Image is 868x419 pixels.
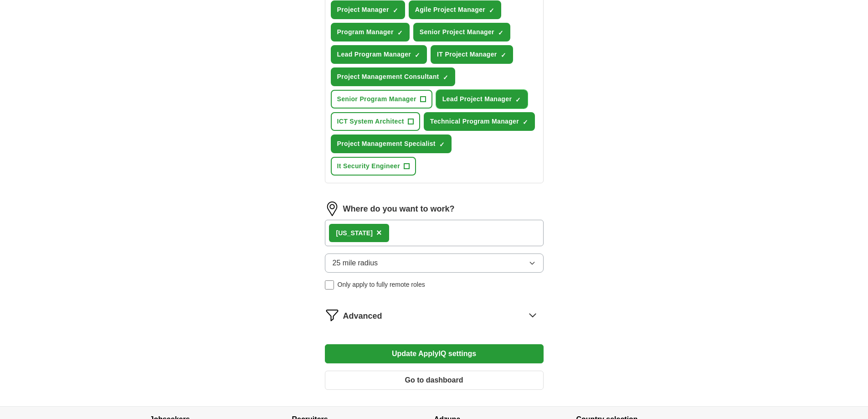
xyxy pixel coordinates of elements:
span: Project Manager [337,5,389,15]
span: Only apply to fully remote roles [338,280,425,290]
button: Project Management Specialist✓ [331,134,452,153]
button: IT Project Manager✓ [431,45,513,64]
span: Lead Project Manager [442,94,512,104]
button: Agile Project Manager✓ [409,0,501,19]
button: × [376,226,382,240]
span: 25 mile radius [333,258,378,269]
span: ✓ [523,119,528,126]
button: Project Manager✓ [331,0,405,19]
span: Project Management Specialist [337,139,436,149]
span: Program Manager [337,27,394,37]
img: filter [325,308,339,322]
button: ICT System Architect [331,112,420,131]
span: ✓ [489,7,494,14]
button: 25 mile radius [325,253,544,273]
span: ✓ [498,29,503,36]
span: × [376,228,382,238]
span: It Security Engineer [337,161,400,171]
button: Update ApplyIQ settings [325,344,544,363]
span: ✓ [443,74,448,81]
span: ✓ [501,52,506,59]
div: [US_STATE] [336,228,373,238]
span: ✓ [415,52,420,59]
span: ✓ [515,96,521,103]
span: IT Project Manager [437,50,497,59]
span: Project Management Consultant [337,72,439,82]
input: Only apply to fully remote roles [325,280,334,290]
span: ✓ [439,141,445,148]
button: Technical Program Manager✓ [424,112,535,131]
button: Go to dashboard [325,371,544,390]
span: Senior Project Manager [420,27,494,37]
button: Lead Program Manager✓ [331,45,427,64]
button: It Security Engineer [331,157,416,176]
span: Senior Program Manager [337,94,416,104]
span: Technical Program Manager [430,117,519,126]
button: Lead Project Manager✓ [436,90,528,109]
button: Senior Project Manager✓ [413,23,510,41]
button: Project Management Consultant✓ [331,67,455,86]
label: Where do you want to work? [343,203,455,215]
span: Lead Program Manager [337,50,411,59]
button: Senior Program Manager [331,90,432,109]
img: location.png [325,202,339,216]
span: Agile Project Manager [415,5,485,15]
span: ✓ [397,29,403,36]
span: ICT System Architect [337,117,404,126]
span: ✓ [393,7,398,14]
button: Program Manager✓ [331,23,410,41]
span: Advanced [343,310,382,322]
